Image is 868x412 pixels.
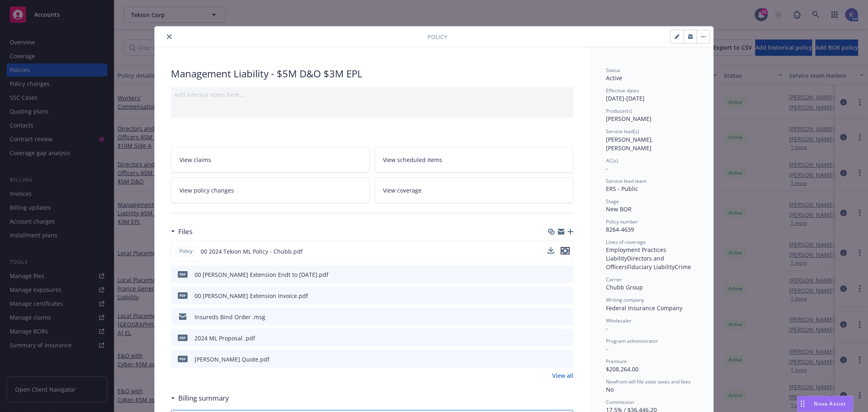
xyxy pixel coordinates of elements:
span: No [606,386,614,393]
span: Carrier [606,276,622,283]
span: Stage [606,198,619,205]
span: New BOR [606,205,632,213]
span: Wholesaler [606,317,632,324]
button: preview file [561,247,570,254]
span: Service lead(s) [606,128,639,135]
a: View policy changes [171,178,370,203]
button: download file [550,291,556,300]
span: View scheduled items [383,156,443,164]
div: 2024 ML Proposal .pdf [195,334,255,342]
span: AC(s) [606,157,618,164]
span: View claims [179,156,211,164]
span: - [606,164,608,172]
button: preview file [563,291,570,300]
div: Add internal notes here... [174,90,570,99]
span: - [606,324,608,332]
span: 00 2024 Tekion ML Policy - Chubb.pdf [201,247,303,256]
span: [PERSON_NAME] [606,115,652,123]
span: Program administrator [606,337,658,344]
span: Premium [606,358,627,365]
a: View coverage [375,178,574,203]
div: Files [171,226,192,237]
button: preview file [563,270,570,279]
span: Lines of coverage [606,239,646,245]
span: Commission [606,399,634,405]
span: pdf [178,335,188,341]
span: Effective dates [606,87,639,94]
span: pdf [178,292,188,298]
span: Policy number [606,218,638,225]
a: View scheduled items [375,147,574,173]
button: download file [550,313,556,321]
span: Chubb Group [606,283,643,291]
div: [PERSON_NAME] Quote.pdf [195,355,269,364]
button: preview file [563,313,570,321]
span: [PERSON_NAME], [PERSON_NAME] [606,136,655,152]
div: Drag to move [798,396,808,412]
button: preview file [563,334,570,342]
div: Management Liability - $5M D&O $3M EPL [171,67,573,81]
button: preview file [561,247,570,256]
button: close [164,32,174,42]
span: pdf [178,271,188,277]
span: Producer(s) [606,107,632,114]
span: Newfront will file state taxes and fees [606,378,691,385]
button: download file [550,355,556,364]
div: 00 [PERSON_NAME] Extension Endt to [DATE].pdf [195,270,328,279]
span: Employment Practices Liability [606,246,668,262]
span: Writing company [606,296,644,303]
span: Nova Assist [814,400,846,407]
button: download file [548,247,554,254]
h3: Files [178,226,192,237]
h3: Billing summary [178,393,229,403]
div: 00 [PERSON_NAME] Extension Invoice.pdf [195,291,308,300]
span: Crime [675,263,691,271]
span: View policy changes [179,186,234,195]
button: Nova Assist [797,396,853,412]
span: Federal Insurance Company [606,304,682,312]
span: Directors and Officers [606,254,666,271]
a: View claims [171,147,370,173]
button: download file [550,270,556,279]
a: View all [552,371,573,380]
span: 8264-4639 [606,226,634,233]
span: Policy [427,33,447,41]
span: View coverage [383,186,422,195]
span: ERS - Public [606,185,638,193]
span: pdf [178,356,188,362]
span: Service lead team [606,178,647,184]
span: Fiduciary Liability [627,263,675,271]
span: Active [606,74,622,82]
div: Billing summary [171,393,229,403]
button: download file [550,334,556,342]
span: Policy [178,248,194,255]
span: Status [606,67,620,74]
button: download file [548,247,554,256]
div: Insureds Bind Order .msg [195,313,265,321]
button: preview file [563,355,570,364]
div: [DATE] - [DATE] [606,87,697,103]
span: - [606,345,608,353]
span: $208,264.00 [606,365,638,373]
